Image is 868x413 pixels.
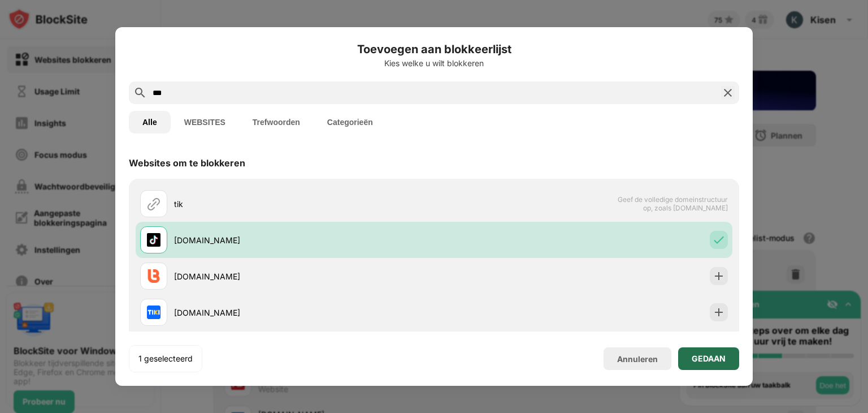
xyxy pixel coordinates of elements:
div: [DOMAIN_NAME] [174,307,434,319]
img: search.svg [133,86,147,100]
img: favicons [147,233,160,247]
h6: Toevoegen aan blokkeerlijst [129,41,739,58]
button: WEBSITES [171,111,239,134]
img: url.svg [147,197,160,210]
button: Categorieën [314,111,387,134]
div: GEDAAN [692,354,726,363]
img: search-close [721,86,735,100]
div: Kies welke u wilt blokkeren [129,59,739,68]
span: Geef de volledige domeinstructuur op, zoals [DOMAIN_NAME] [611,195,728,212]
div: [DOMAIN_NAME] [174,234,434,246]
div: [DOMAIN_NAME] [174,270,434,282]
button: Trefwoorden [239,111,314,134]
div: 1 geselecteerd [138,353,193,364]
img: favicons [147,269,160,283]
div: Annuleren [617,354,658,364]
div: Websites om te blokkeren [129,157,245,169]
div: tik [174,198,434,210]
img: favicons [147,306,160,319]
button: Alle [129,111,171,134]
